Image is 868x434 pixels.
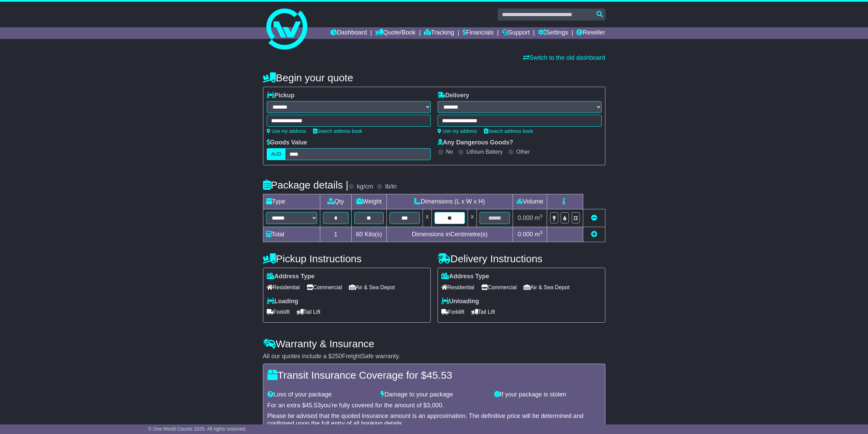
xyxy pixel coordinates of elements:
[263,72,605,83] h4: Begin your quote
[481,282,517,293] span: Commercial
[349,282,395,293] span: Air & Sea Depot
[523,54,605,61] a: Switch to the old dashboard
[427,402,442,409] span: 3,000
[471,307,495,317] span: Tail Lift
[267,298,298,305] label: Loading
[518,214,533,221] span: 0.000
[423,209,431,227] td: x
[540,230,543,235] sup: 3
[377,391,491,398] div: Damage to your package
[267,139,307,146] label: Goods Value
[386,194,513,209] td: Dimensions (L x W x H)
[427,369,452,381] span: 45.53
[263,338,605,349] h4: Warranty & Insurance
[267,148,286,160] label: AUD
[441,282,474,293] span: Residential
[502,27,530,39] a: Support
[591,231,597,238] a: Add new item
[330,27,367,39] a: Dashboard
[385,183,396,191] label: lb/in
[352,227,387,242] td: Kilo(s)
[267,402,601,409] div: For an extra $ you're fully covered for the amount of $ .
[518,231,533,238] span: 0.000
[148,426,247,432] span: © One World Courier 2025. All rights reserved.
[267,369,601,381] h4: Transit Insurance Coverage for $
[320,227,352,242] td: 1
[576,27,605,39] a: Reseller
[267,307,290,317] span: Forklift
[441,298,479,305] label: Unloading
[441,273,489,280] label: Address Type
[484,128,533,134] a: Search address book
[438,139,513,146] label: Any Dangerous Goods?
[386,227,513,242] td: Dimensions in Centimetre(s)
[267,92,295,99] label: Pickup
[538,27,568,39] a: Settings
[306,402,321,409] span: 45.53
[267,128,306,134] a: Use my address
[263,179,349,191] h4: Package details |
[352,194,387,209] td: Weight
[332,353,342,360] span: 250
[468,209,477,227] td: x
[313,128,362,134] a: Search address book
[513,194,547,209] td: Volume
[462,27,494,39] a: Financials
[524,282,570,293] span: Air & Sea Depot
[263,227,320,242] td: Total
[540,213,543,219] sup: 3
[535,231,543,238] span: m
[267,282,300,293] span: Residential
[535,214,543,221] span: m
[297,307,321,317] span: Tail Lift
[424,27,454,39] a: Tracking
[264,391,378,398] div: Loss of your package
[446,149,453,155] label: No
[438,92,469,99] label: Delivery
[438,253,605,264] h4: Delivery Instructions
[466,149,503,155] label: Lithium Battery
[263,194,320,209] td: Type
[267,412,601,427] div: Please be advised that the quoted insurance amount is an approximation. The definitive price will...
[307,282,342,293] span: Commercial
[320,194,352,209] td: Qty
[516,149,530,155] label: Other
[491,391,604,398] div: If your package is stolen
[356,231,363,238] span: 60
[263,253,431,264] h4: Pickup Instructions
[591,214,597,221] a: Remove this item
[438,128,477,134] a: Use my address
[375,27,415,39] a: Quote/Book
[357,183,373,191] label: kg/cm
[267,273,315,280] label: Address Type
[263,353,605,360] div: All our quotes include a $ FreightSafe warranty.
[441,307,465,317] span: Forklift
